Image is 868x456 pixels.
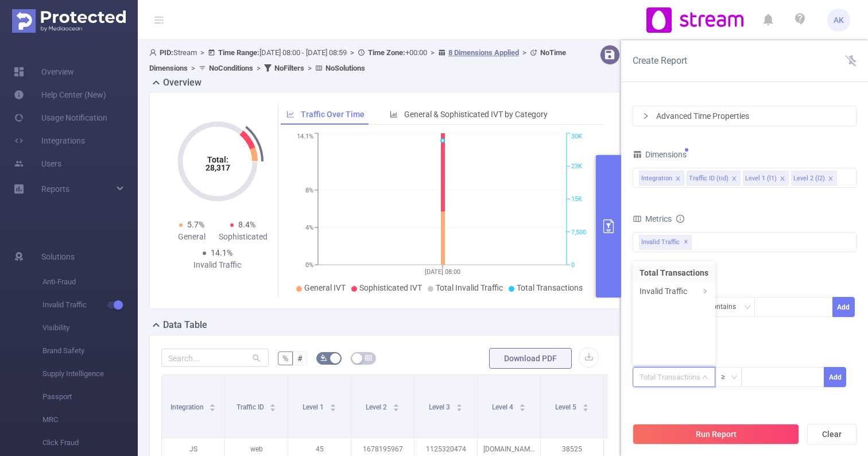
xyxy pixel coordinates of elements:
h2: Overview [163,76,201,90]
span: Level 2 [366,403,389,411]
i: icon: bar-chart [390,110,398,118]
button: Run Report [633,424,799,445]
span: Total Transactions [517,283,583,292]
li: Traffic ID (tid) [687,171,741,186]
img: Protected Media [12,9,126,33]
div: Invalid Traffic [192,259,243,271]
span: AK [834,9,844,32]
tspan: 7,500 [571,229,586,236]
button: Clear [807,424,857,445]
u: 8 Dimensions Applied [448,48,519,57]
a: Overview [14,60,74,83]
tspan: 14.1% [297,133,313,141]
span: General IVT [304,283,346,292]
b: No Filters [274,64,304,72]
div: Sort [582,402,589,409]
i: icon: caret-up [270,402,276,405]
i: icon: line-chart [286,110,294,118]
i: icon: caret-down [456,407,462,410]
span: 5.7% [187,220,204,229]
i: icon: caret-up [582,402,588,405]
i: icon: caret-down [330,407,336,410]
span: Total Invalid Traffic [436,283,503,292]
div: Level 2 (l2) [793,171,825,186]
button: Add [832,297,855,317]
div: Traffic ID (tid) [689,171,728,186]
span: ✕ [684,235,688,249]
span: Integration [170,403,206,411]
span: General & Sophisticated IVT by Category [404,110,548,119]
div: Sort [519,402,526,409]
div: Sort [330,402,336,409]
span: > [253,64,264,72]
span: > [347,48,358,57]
i: icon: caret-down [210,407,216,410]
span: > [188,64,199,72]
tspan: Total: [207,155,228,164]
span: > [519,48,530,57]
i: icon: down [731,374,738,382]
tspan: 4% [305,224,313,231]
span: Visibility [42,316,138,339]
i: icon: down [744,304,751,312]
tspan: 28,317 [205,163,230,172]
span: # [297,354,303,363]
i: icon: close [828,176,834,183]
tspan: [DATE] 08:00 [425,268,460,276]
b: Time Zone: [368,48,405,57]
i: icon: close [780,176,785,183]
i: icon: bg-colors [320,354,327,361]
li: Level 2 (l2) [791,171,837,186]
span: Brand Safety [42,339,138,362]
tspan: 8% [305,187,313,194]
span: > [197,48,208,57]
span: Stream [DATE] 08:00 - [DATE] 08:59 +00:00 [149,48,566,72]
div: Level 1 (l1) [745,171,777,186]
i: icon: info-circle [676,215,684,223]
tspan: 0% [305,261,313,269]
h2: Data Table [163,318,207,332]
a: Integrations [14,129,85,152]
div: ≥ [721,368,733,387]
i: icon: caret-down [393,407,399,410]
span: Level 3 [429,403,452,411]
span: Create Report [633,55,687,66]
i: icon: user [149,49,160,56]
i: icon: caret-down [270,407,276,410]
div: Sort [456,402,463,409]
tspan: 23K [571,163,582,170]
b: No Solutions [325,64,365,72]
span: > [427,48,438,57]
i: icon: right [702,288,708,294]
div: icon: rightAdvanced Time Properties [633,106,856,126]
tspan: 0 [571,261,575,269]
span: Click Fraud [42,431,138,454]
span: Passport [42,385,138,408]
li: Total Transactions [633,264,715,282]
span: 14.1% [211,248,232,257]
b: No Conditions [209,64,253,72]
div: Sort [269,402,276,409]
input: Search... [161,349,269,367]
tspan: 30K [571,133,582,141]
li: Level 1 (l1) [743,171,789,186]
span: Traffic ID [237,403,266,411]
span: Sophisticated IVT [359,283,422,292]
a: Help Center (New) [14,83,106,106]
b: PID: [160,48,173,57]
i: icon: caret-up [210,402,216,405]
span: MRC [42,408,138,431]
i: icon: right [642,113,649,119]
i: icon: caret-up [330,402,336,405]
span: Level 1 [303,403,325,411]
a: Users [14,152,61,175]
b: Time Range: [218,48,259,57]
div: General [166,231,218,243]
span: Dimensions [633,150,687,159]
span: Level 5 [555,403,578,411]
span: Level 4 [492,403,515,411]
span: Metrics [633,214,672,223]
span: Solutions [41,245,75,268]
button: Download PDF [489,348,572,369]
span: > [304,64,315,72]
